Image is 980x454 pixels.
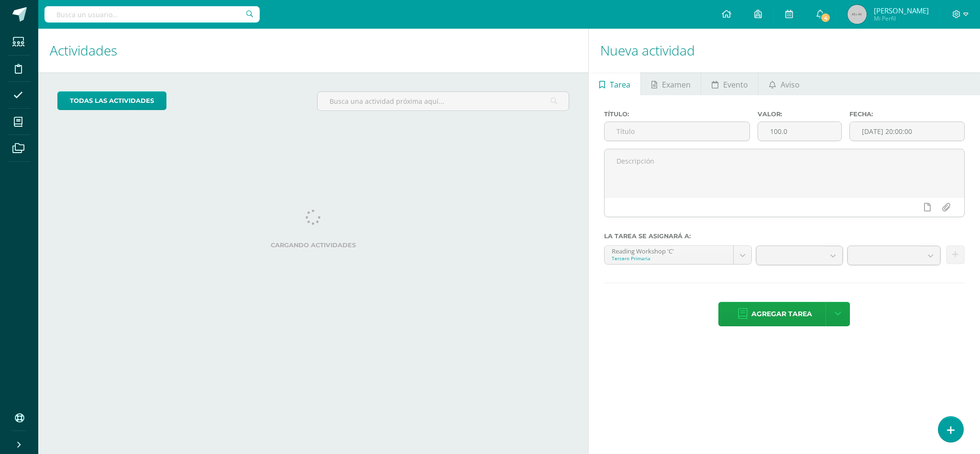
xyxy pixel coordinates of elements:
span: Aviso [781,73,800,96]
a: Evento [701,72,758,95]
span: [PERSON_NAME] [874,6,929,15]
h1: Nueva actividad [600,29,969,72]
input: Fecha de entrega [850,122,964,141]
label: La tarea se asignará a: [604,233,965,240]
a: Reading Workshop 'C'Tercero Primaria [605,246,752,264]
a: Tarea [589,72,640,95]
a: todas las Actividades [57,91,166,110]
h1: Actividades [50,29,577,72]
span: Mi Perfil [874,14,929,22]
a: Examen [641,72,701,95]
label: Cargando actividades [57,242,569,249]
span: Agregar tarea [751,302,812,326]
span: Evento [723,73,748,96]
span: Tarea [610,73,630,96]
input: Busca una actividad próxima aquí... [318,92,569,111]
input: Busca un usuario... [44,6,260,22]
input: Título [605,122,749,141]
span: Examen [662,73,691,96]
label: Fecha: [849,111,965,118]
img: 45x45 [848,5,867,24]
a: Aviso [759,72,810,95]
div: Reading Workshop 'C' [612,246,727,255]
label: Título: [604,111,750,118]
label: Valor: [758,111,842,118]
input: Puntos máximos [758,122,842,141]
span: 4 [820,12,831,23]
div: Tercero Primaria [612,255,727,262]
